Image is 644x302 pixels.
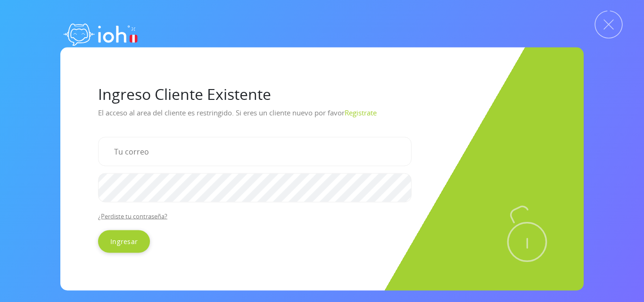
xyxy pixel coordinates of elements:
a: ¿Perdiste tu contraseña? [98,212,167,220]
img: Cerrar [594,10,623,39]
a: Registrate [345,107,377,117]
p: El acceso al area del cliente es restringido. Si eres un cliente nuevo por favor [98,105,546,129]
input: Tu correo [98,137,412,166]
input: Ingresar [98,230,150,253]
img: logo [60,14,140,52]
h1: Ingreso Cliente Existente [98,85,546,103]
